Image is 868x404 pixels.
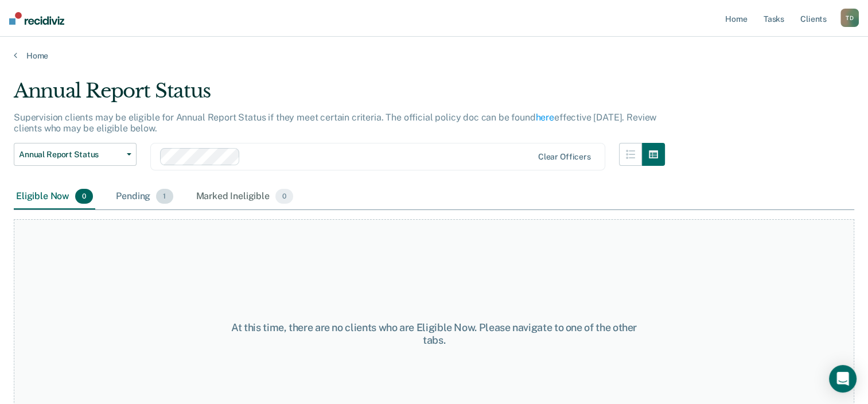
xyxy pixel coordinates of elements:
[538,152,591,162] div: Clear officers
[9,12,64,25] img: Recidiviz
[75,189,93,204] span: 0
[840,9,859,27] div: T D
[194,184,296,209] div: Marked Ineligible0
[14,143,137,166] button: Annual Report Status
[829,365,857,393] div: Open Intercom Messenger
[14,112,656,134] p: Supervision clients may be eligible for Annual Report Status if they meet certain criteria. The o...
[156,189,173,204] span: 1
[224,321,644,346] div: At this time, there are no clients who are Eligible Now. Please navigate to one of the other tabs.
[114,184,175,209] div: Pending1
[536,112,554,123] a: here
[840,9,859,27] button: TD
[14,50,854,61] a: Home
[14,184,95,209] div: Eligible Now0
[14,79,665,112] div: Annual Report Status
[19,150,122,160] span: Annual Report Status
[275,189,293,204] span: 0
